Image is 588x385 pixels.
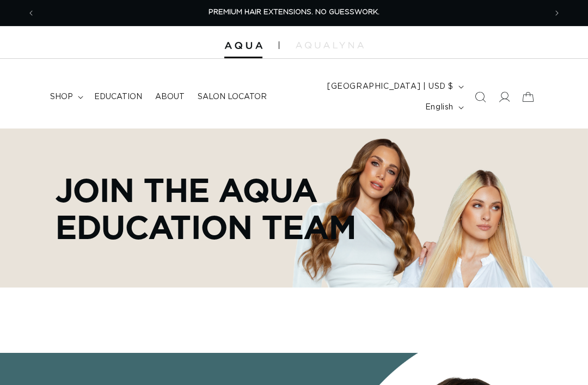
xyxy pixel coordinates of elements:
img: Aqua Hair Extensions [224,42,262,50]
img: aqualyna.com [296,42,364,48]
button: Next announcement [545,3,569,23]
button: English [419,97,468,118]
span: shop [50,92,73,102]
a: Salon Locator [191,85,273,108]
summary: Search [468,85,492,109]
span: English [425,102,454,113]
p: Join the AQUA Education team [56,171,409,245]
span: About [155,92,185,102]
button: Previous announcement [19,3,43,23]
span: Salon Locator [198,92,267,102]
summary: shop [44,85,88,108]
span: PREMIUM HAIR EXTENSIONS. NO GUESSWORK. [209,9,379,16]
a: About [149,85,191,108]
span: [GEOGRAPHIC_DATA] | USD $ [327,81,454,93]
span: Education [94,92,142,102]
button: [GEOGRAPHIC_DATA] | USD $ [321,76,468,97]
a: Education [88,85,149,108]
